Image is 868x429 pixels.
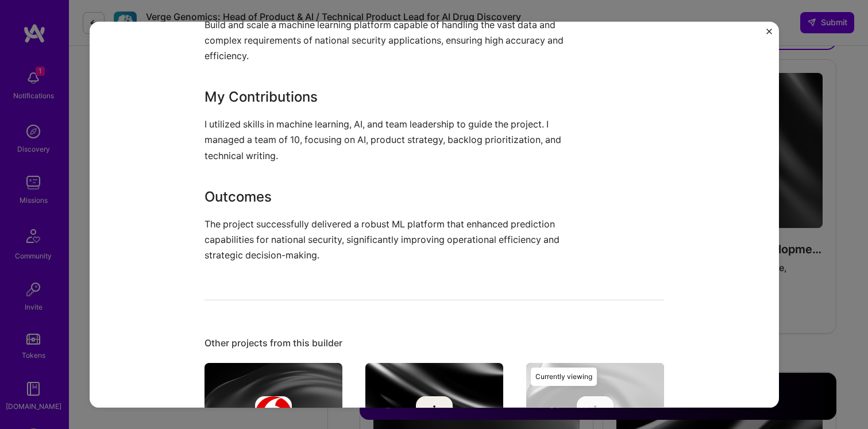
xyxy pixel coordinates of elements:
p: I utilized skills in machine learning, AI, and team leadership to guide the project. I managed a ... [205,117,578,164]
h3: Outcomes [205,187,578,207]
h3: My Contributions [205,87,578,107]
div: Currently viewing [531,368,597,386]
button: Close [766,28,772,40]
p: The project successfully delivered a robust ML platform that enhanced prediction capabilities for... [205,217,578,264]
p: Build and scale a machine learning platform capable of handling the vast data and complex require... [205,17,578,64]
div: Other projects from this builder [205,337,664,349]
